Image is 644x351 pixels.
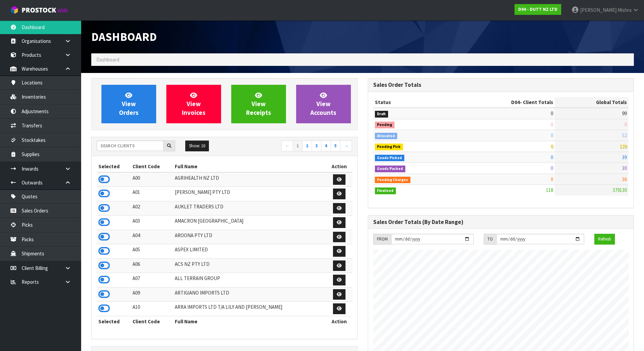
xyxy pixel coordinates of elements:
[622,176,627,182] span: 36
[57,7,68,14] small: WMS
[131,161,173,172] th: Client Code
[375,133,398,140] span: Allocated
[302,141,312,151] a: 2
[173,258,326,273] td: ACS NZ PTY LTD
[375,177,411,183] span: Pending Charges
[555,97,628,108] th: Global Totals
[166,85,221,123] a: ViewInvoices
[622,154,627,160] span: 39
[546,187,553,193] span: 118
[231,85,286,123] a: ViewReceipts
[375,166,406,172] span: Goods Packed
[622,110,627,117] span: 99
[173,287,326,302] td: ARTIGIANO IMPORTS LTD
[230,141,352,152] nav: Page navigation
[618,7,631,13] span: Mishra
[173,302,326,316] td: ARRA IMPORTS LTD T/A LILY AND [PERSON_NAME]
[281,141,293,151] a: ←
[131,244,173,259] td: A05
[131,216,173,230] td: A03
[515,4,561,15] a: D04 - DUTT NZ LTD
[173,316,326,327] th: Full Name
[173,172,326,187] td: AGRIHEALTH NZ LTD
[375,111,388,118] span: Draft
[613,187,627,193] span: 379130
[551,143,553,150] span: 0
[484,234,496,245] div: TO
[97,161,131,172] th: Selected
[622,165,627,171] span: 30
[375,122,395,128] span: Pending
[551,154,553,160] span: 0
[373,82,629,88] h3: Sales Order Totals
[173,216,326,230] td: AMACRON [GEOGRAPHIC_DATA]
[131,316,173,327] th: Client Code
[173,187,326,201] td: [PERSON_NAME] PTY LTD
[622,132,627,139] span: 52
[518,6,557,12] strong: D04 - DUTT NZ LTD
[321,141,331,151] a: 4
[327,316,352,327] th: Action
[173,244,326,259] td: ASPEX LIMITED
[97,141,164,151] input: Search clients
[594,234,615,245] button: Refresh
[551,121,553,128] span: 0
[375,187,396,194] span: Finalised
[101,85,156,123] a: ViewOrders
[375,144,403,150] span: Pending Pick
[131,302,173,316] td: A10
[131,187,173,201] td: A01
[296,85,351,123] a: ViewAccounts
[551,165,553,171] span: 0
[312,141,321,151] a: 3
[119,91,139,117] span: View Orders
[327,161,352,172] th: Action
[131,273,173,287] td: A07
[131,172,173,187] td: A00
[246,91,271,117] span: View Receipts
[96,56,119,63] span: Dashboard
[173,161,326,172] th: Full Name
[624,121,627,128] span: 9
[511,99,520,105] span: D04
[22,6,56,15] span: ProStock
[91,29,157,44] span: Dashboard
[331,141,340,151] a: 5
[310,91,336,117] span: View Accounts
[97,316,131,327] th: Selected
[10,6,19,14] img: cube-alt.png
[551,132,553,139] span: 0
[182,91,206,117] span: View Invoices
[131,201,173,216] td: A02
[173,273,326,287] td: ALL TERRAIN GROUP
[173,201,326,216] td: AUKLET TRADERS LTD
[340,141,352,151] a: →
[375,155,405,161] span: Goods Picked
[293,141,303,151] a: 1
[185,141,209,151] button: Show: 10
[131,258,173,273] td: A06
[620,143,627,150] span: 139
[173,230,326,244] td: AROONA PTY LTD
[580,7,617,13] span: [PERSON_NAME]
[373,97,457,108] th: Status
[457,97,555,108] th: - Client Totals
[131,287,173,302] td: A09
[373,219,629,225] h3: Sales Order Totals (By Date Range)
[551,176,553,182] span: 0
[373,234,391,245] div: FROM
[131,230,173,244] td: A04
[551,110,553,117] span: 0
